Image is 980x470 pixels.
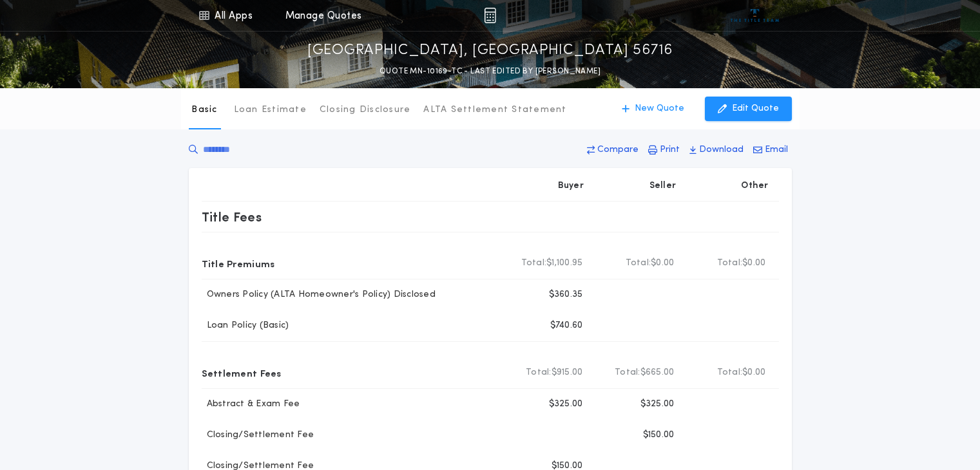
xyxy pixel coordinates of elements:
[202,319,289,332] p: Loan Policy (Basic)
[717,257,743,270] b: Total:
[423,104,566,117] p: ALTA Settlement Statement
[615,366,640,379] b: Total:
[583,138,642,162] button: Compare
[741,180,768,193] p: Other
[202,398,300,411] p: Abstract & Exam Fee
[686,138,747,162] button: Download
[526,366,552,379] b: Total:
[717,366,743,379] b: Total:
[742,257,765,270] span: $0.00
[191,104,217,117] p: Basic
[609,97,697,121] button: New Quote
[651,257,674,270] span: $0.00
[380,65,600,78] p: QUOTE MN-10169-TC - LAST EDITED BY [PERSON_NAME]
[202,362,282,383] p: Settlement Fees
[635,102,684,115] p: New Quote
[550,319,583,332] p: $740.60
[202,288,436,301] p: Owners Policy (ALTA Homeowner's Policy) Disclosed
[749,138,792,162] button: Email
[552,366,583,379] span: $915.00
[484,8,496,23] img: img
[742,366,765,379] span: $0.00
[558,180,584,193] p: Buyer
[202,253,275,274] p: Title Premiums
[765,144,788,156] p: Email
[320,104,411,117] p: Closing Disclosure
[549,288,583,301] p: $360.35
[643,429,675,442] p: $150.00
[597,144,639,156] p: Compare
[521,257,547,270] b: Total:
[234,104,307,117] p: Loan Estimate
[307,41,673,61] p: [GEOGRAPHIC_DATA], [GEOGRAPHIC_DATA] 56716
[626,257,651,270] b: Total:
[546,257,582,270] span: $1,100.95
[705,97,792,121] button: Edit Quote
[202,429,314,442] p: Closing/Settlement Fee
[732,102,779,115] p: Edit Quote
[660,144,680,156] p: Print
[640,398,675,411] p: $325.00
[699,144,744,156] p: Download
[731,9,779,22] img: vs-icon
[640,366,675,379] span: $665.00
[549,398,583,411] p: $325.00
[644,138,684,162] button: Print
[649,180,677,193] p: Seller
[202,207,262,227] p: Title Fees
